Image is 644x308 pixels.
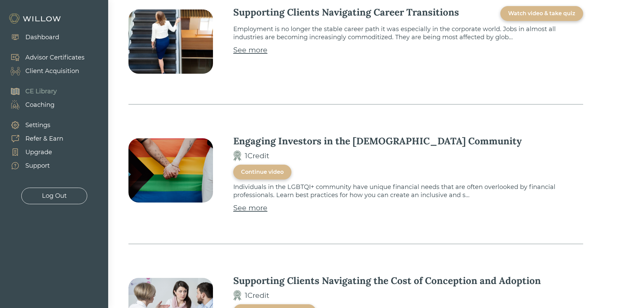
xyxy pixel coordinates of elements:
a: Advisor Certificates [3,51,85,64]
div: Dashboard [25,33,59,42]
div: Support [25,161,50,170]
div: Supporting Clients Navigating Career Transitions [233,6,459,18]
a: Upgrade [3,145,63,159]
a: Client Acquisition [3,64,85,78]
a: Settings [3,118,63,132]
div: Refer & Earn [25,134,63,143]
a: Coaching [3,98,57,112]
div: Engaging Investors in the [DEMOGRAPHIC_DATA] Community [233,135,522,147]
a: CE Library [3,85,57,98]
a: Refer & Earn [3,132,63,145]
p: Individuals in the LGBTQI+ community have unique financial needs that are often overlooked by fin... [233,183,583,199]
div: Watch video & take quiz [508,9,575,18]
p: Employment is no longer the stable career path it was especially in the corporate world. Jobs in ... [233,25,583,41]
a: Dashboard [3,30,59,44]
a: See more [233,45,267,55]
div: Client Acquisition [25,67,79,76]
div: Supporting Clients Navigating the Cost of Conception and Adoption [233,275,541,287]
div: Log Out [42,191,67,200]
div: 1 Credit [245,150,269,161]
div: Upgrade [25,148,52,157]
div: Continue video [241,168,284,176]
a: See more [233,203,267,213]
div: Settings [25,121,50,130]
div: Advisor Certificates [25,53,85,62]
div: 1 Credit [245,290,269,301]
img: Willow [8,13,63,24]
div: Coaching [25,100,54,110]
div: CE Library [25,87,57,96]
